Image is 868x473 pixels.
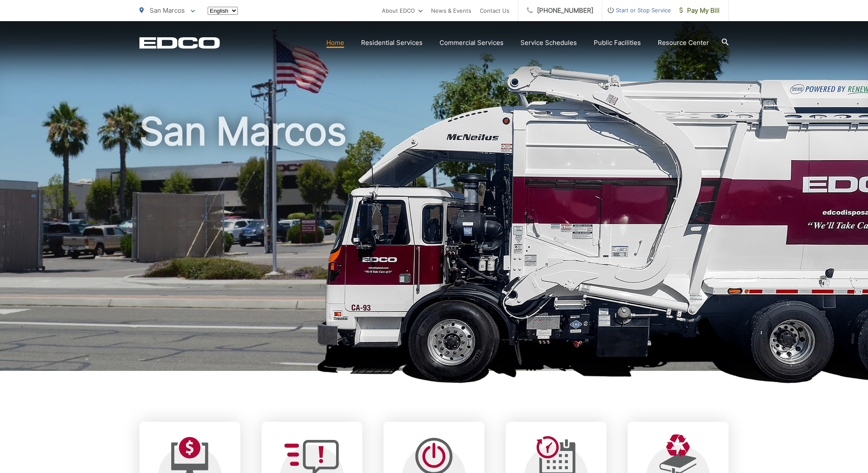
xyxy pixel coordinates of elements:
[326,38,344,48] a: Home
[139,37,220,49] a: EDCD logo. Return to the homepage.
[139,110,729,378] h1: San Marcos
[480,6,509,16] a: Contact Us
[520,38,577,48] a: Service Schedules
[440,38,504,48] a: Commercial Services
[361,38,423,48] a: Residential Services
[150,6,185,14] span: San Marcos
[679,6,720,16] span: Pay My Bill
[382,6,423,16] a: About EDCO
[658,38,709,48] a: Resource Center
[594,38,641,48] a: Public Facilities
[431,6,471,16] a: News & Events
[208,7,238,15] select: Select a language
